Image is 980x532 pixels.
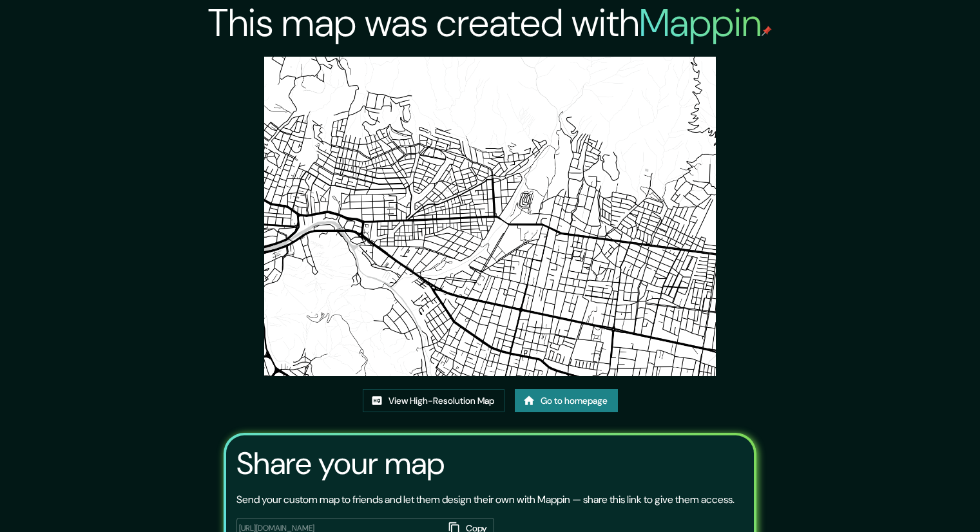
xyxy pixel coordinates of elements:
[363,389,504,413] a: View High-Resolution Map
[515,389,618,413] a: Go to homepage
[264,57,716,376] img: created-map
[236,492,735,508] p: Send your custom map to friends and let them design their own with Mappin — share this link to gi...
[236,446,445,482] h3: Share your map
[865,482,966,518] iframe: Help widget launcher
[762,26,772,36] img: mappin-pin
